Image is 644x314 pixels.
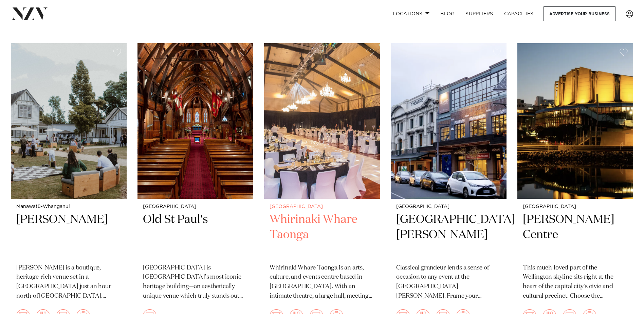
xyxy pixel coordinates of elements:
a: Advertise your business [544,6,615,21]
small: [GEOGRAPHIC_DATA] [396,204,501,209]
a: SUPPLIERS [460,6,498,21]
h2: Whirinaki Whare Taonga [270,212,374,258]
a: Locations [387,6,435,21]
h2: Old St Paul's [143,212,248,258]
small: [GEOGRAPHIC_DATA] [143,204,248,209]
p: Whirinaki Whare Taonga is an arts, culture, and events centre based in [GEOGRAPHIC_DATA]. With an... [270,263,374,301]
small: [GEOGRAPHIC_DATA] [523,204,628,209]
a: BLOG [435,6,460,21]
small: Manawatū-Whanganui [16,204,121,209]
p: [GEOGRAPHIC_DATA] is [GEOGRAPHIC_DATA]’s most iconic heritage building—an aesthetically unique ve... [143,263,248,301]
h2: [PERSON_NAME] Centre [523,212,628,258]
small: [GEOGRAPHIC_DATA] [270,204,374,209]
a: Capacities [499,6,539,21]
img: nzv-logo.png [11,7,48,20]
p: [PERSON_NAME] is a boutique, heritage-rich venue set in a [GEOGRAPHIC_DATA] just an hour north of... [16,263,121,301]
h2: [GEOGRAPHIC_DATA][PERSON_NAME] [396,212,501,258]
p: Classical grandeur lends a sense of occasion to any event at the [GEOGRAPHIC_DATA][PERSON_NAME]. ... [396,263,501,301]
p: This much-loved part of the Wellington skyline sits right at the heart of the capital city’s civi... [523,263,628,301]
h2: [PERSON_NAME] [16,212,121,258]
